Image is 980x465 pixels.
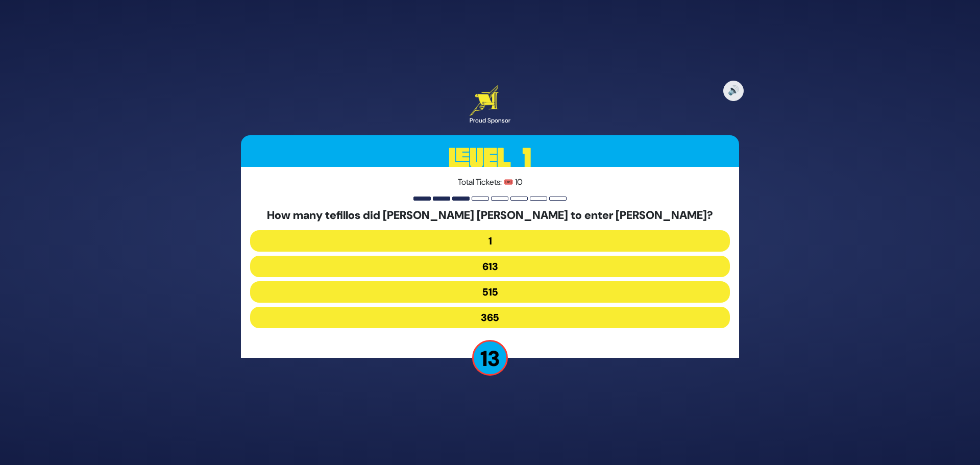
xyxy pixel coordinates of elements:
div: Proud Sponsor [470,116,510,125]
button: 515 [250,281,730,303]
img: Artscroll [470,85,499,116]
p: Total Tickets: 🎟️ 10 [250,176,730,188]
button: 1 [250,230,730,252]
p: 13 [472,340,508,376]
h5: How many tefillos did [PERSON_NAME] [PERSON_NAME] to enter [PERSON_NAME]? [250,209,730,222]
button: 365 [250,307,730,328]
button: 🔊 [723,81,744,101]
button: 613 [250,256,730,277]
h3: Level 1 [241,135,739,181]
